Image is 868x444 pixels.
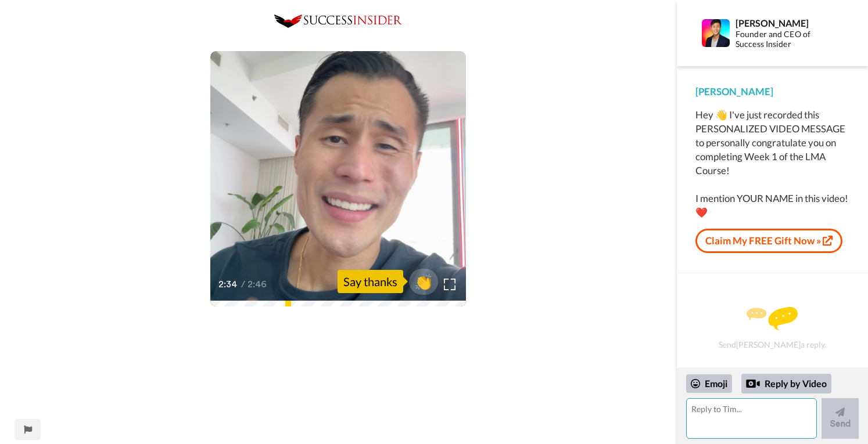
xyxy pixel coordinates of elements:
[218,277,239,291] span: 2:34
[736,30,837,49] div: Founder and CEO of Success Insider
[702,19,730,47] img: Profile Image
[747,307,798,330] img: message.svg
[736,17,837,28] div: [PERSON_NAME]
[746,377,760,391] div: Reply by Video
[695,108,849,219] div: Hey 👋 I've just recorded this PERSONALIZED VIDEO MESSAGE to personally congratulate you on comple...
[444,279,455,290] img: Full screen
[693,294,852,362] div: Send [PERSON_NAME] a reply.
[409,269,438,295] button: 👏
[695,85,849,99] div: [PERSON_NAME]
[686,374,732,393] div: Emoji
[338,270,403,293] div: Say thanks
[741,374,831,394] div: Reply by Video
[241,277,245,291] span: /
[274,15,402,28] img: 0c8b3de2-5a68-4eb7-92e8-72f868773395
[695,229,842,253] a: Claim My FREE Gift Now »
[248,277,268,291] span: 2:46
[822,398,859,439] button: Send
[409,272,438,291] span: 👏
